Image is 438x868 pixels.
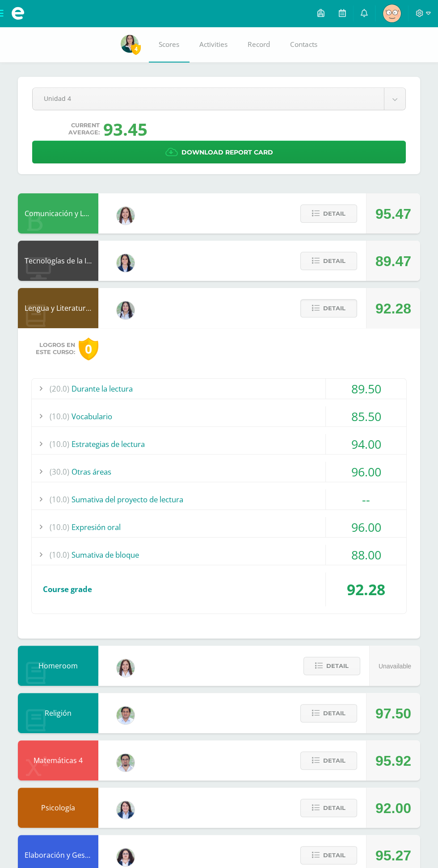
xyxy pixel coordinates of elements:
span: Detail [323,800,345,816]
img: 101204560ce1c1800cde82bcd5e5712f.png [117,801,135,819]
div: 94.00 [326,434,406,454]
div: 89.47 [375,241,411,281]
span: Course grade [43,584,92,594]
span: Detail [323,205,345,222]
div: 88.00 [326,545,406,565]
div: 95.47 [375,194,411,234]
div: 96.00 [326,462,406,482]
span: (10.0) [50,517,69,537]
div: -- [326,489,406,509]
div: Homeroom [18,646,98,686]
div: 92.28 [326,572,406,606]
div: 92.28 [375,288,411,329]
span: Detail [323,705,345,722]
a: Unidad 4 [33,88,405,110]
div: 89.50 [326,379,406,399]
div: Sumativa de bloque [32,545,406,565]
img: 7489ccb779e23ff9f2c3e89c21f82ed0.png [117,254,135,272]
button: Detail [300,252,357,270]
div: 97.50 [375,693,411,734]
span: Detail [323,847,345,864]
span: Detail [323,752,345,769]
span: Contacts [290,40,317,49]
button: Detail [300,751,357,770]
span: Logros en este curso: [36,342,75,356]
button: Detail [300,799,357,817]
div: Psicología [18,788,98,828]
img: d9c7b72a65e1800de1590e9465332ea1.png [383,4,401,22]
a: Download report card [32,141,406,163]
a: Contacts [280,27,328,63]
div: 96.00 [326,517,406,537]
img: a455c306de6069b1bdf364ebb330bb77.png [121,35,139,53]
div: 93.45 [103,117,147,141]
a: Scores [149,27,190,63]
button: Detail [300,846,357,864]
div: Sumativa del proyecto de lectura [32,489,406,509]
div: Tecnologías de la Información y la Comunicación 4 [18,241,98,281]
div: Estrategias de lectura [32,434,406,454]
span: (10.0) [50,545,69,565]
button: Detail [303,657,360,675]
span: (10.0) [50,489,69,509]
img: 00229b7027b55c487e096d516d4a36c4.png [117,754,135,772]
span: (20.0) [50,379,69,399]
button: Detail [300,204,357,223]
div: 95.92 [375,741,411,781]
div: 92.00 [375,788,411,828]
span: Download report card [181,142,273,163]
span: Record [248,40,270,49]
div: Religión [18,693,98,733]
img: ba02aa29de7e60e5f6614f4096ff8928.png [117,848,135,866]
div: Expresión oral [32,517,406,537]
button: Detail [300,299,357,317]
img: f767cae2d037801592f2ba1a5db71a2a.png [117,706,135,724]
span: 4 [131,43,141,54]
span: Detail [323,253,345,269]
span: (10.0) [50,434,69,454]
button: Detail [300,704,357,722]
div: Matemáticas 4 [18,740,98,780]
div: 85.50 [326,406,406,426]
div: Otras áreas [32,462,406,482]
span: Unavailable [379,663,411,670]
span: Scores [159,40,179,49]
div: Lengua y Literatura 4 [18,288,98,328]
span: (10.0) [50,406,69,426]
span: Detail [326,658,349,674]
span: Detail [323,300,345,317]
a: Activities [190,27,238,63]
span: Activities [199,40,227,49]
div: 0 [79,338,98,360]
span: Unidad 4 [44,88,373,109]
span: Current average: [68,122,100,136]
img: df6a3bad71d85cf97c4a6d1acf904499.png [117,301,135,319]
img: acecb51a315cac2de2e3deefdb732c9f.png [117,659,135,677]
div: Comunicación y Lenguaje L3 Inglés 4 [18,193,98,234]
img: acecb51a315cac2de2e3deefdb732c9f.png [117,207,135,225]
div: Vocabulario [32,406,406,426]
span: (30.0) [50,462,69,482]
div: Durante la lectura [32,379,406,399]
a: Record [238,27,280,63]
